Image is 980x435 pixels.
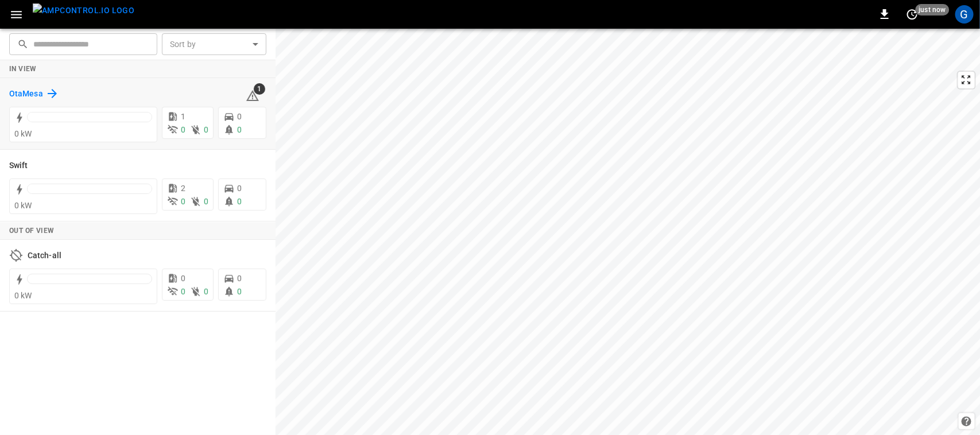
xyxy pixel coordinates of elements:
[14,129,32,138] span: 0 kW
[204,197,208,206] span: 0
[181,197,185,206] span: 0
[237,274,242,283] span: 0
[181,274,185,283] span: 0
[9,160,28,172] h6: Swift
[181,184,185,193] span: 2
[237,197,242,206] span: 0
[237,112,242,121] span: 0
[204,125,208,134] span: 0
[181,125,185,134] span: 0
[955,5,974,24] div: profile-icon
[9,88,43,100] h6: OtaMesa
[181,287,185,296] span: 0
[254,83,265,95] span: 1
[237,287,242,296] span: 0
[14,291,32,300] span: 0 kW
[181,112,185,121] span: 1
[237,125,242,134] span: 0
[33,3,134,18] img: ampcontrol.io logo
[9,65,37,73] strong: In View
[903,5,921,24] button: set refresh interval
[916,4,950,15] span: just now
[28,250,61,262] h6: Catch-all
[237,184,242,193] span: 0
[9,227,54,235] strong: Out of View
[14,201,32,210] span: 0 kW
[204,287,208,296] span: 0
